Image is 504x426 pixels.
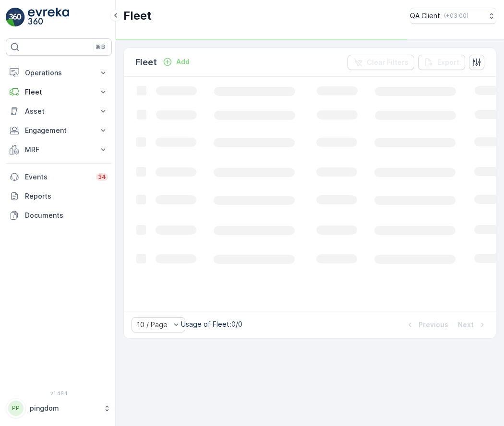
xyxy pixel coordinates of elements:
[6,398,112,418] button: PPpingdom
[418,55,465,70] button: Export
[6,63,112,83] button: Operations
[25,172,90,182] p: Events
[25,126,93,135] p: Engagement
[25,145,93,154] p: MRF
[404,319,449,331] button: Previous
[6,83,112,102] button: Fleet
[6,206,112,225] a: Documents
[96,43,105,51] p: ⌘B
[6,167,112,187] a: Events34
[410,8,496,24] button: QA Client(+03:00)
[6,102,112,121] button: Asset
[6,140,112,159] button: MRF
[457,319,488,331] button: Next
[6,121,112,140] button: Engagement
[25,68,93,78] p: Operations
[25,106,93,116] p: Asset
[30,403,98,413] p: pingdom
[8,401,24,416] div: PP
[25,211,108,220] p: Documents
[6,390,112,396] span: v 1.48.1
[25,87,93,97] p: Fleet
[444,12,468,20] p: ( +03:00 )
[98,173,106,181] p: 34
[348,55,414,70] button: Clear Filters
[410,11,440,21] p: QA Client
[181,319,242,329] p: Usage of Fleet : 0/0
[458,320,474,330] p: Next
[25,191,108,201] p: Reports
[437,58,459,67] p: Export
[159,56,193,68] button: Add
[176,57,190,67] p: Add
[419,320,448,330] p: Previous
[28,8,69,27] img: logo_light-DOdMpM7g.png
[6,187,112,206] a: Reports
[6,8,25,27] img: logo
[123,8,152,24] p: Fleet
[367,58,408,67] p: Clear Filters
[135,56,157,69] p: Fleet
